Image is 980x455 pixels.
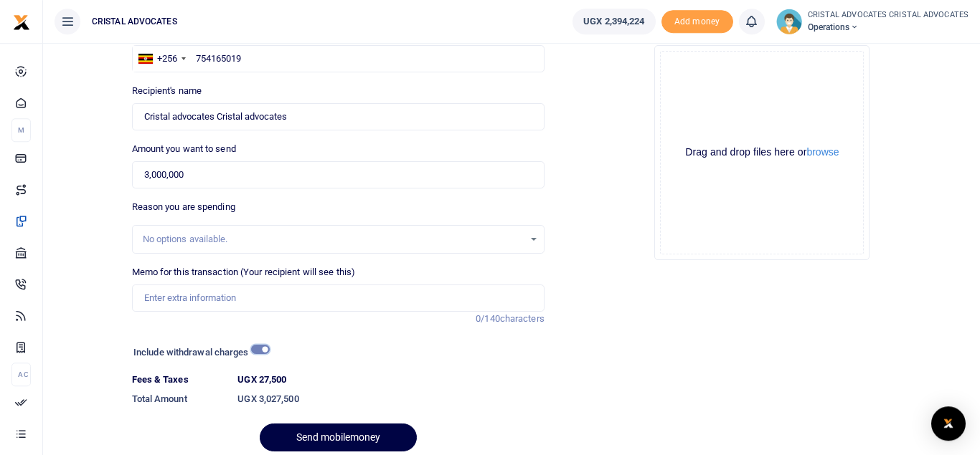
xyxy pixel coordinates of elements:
[126,373,232,387] dt: Fees & Taxes
[573,9,655,34] a: UGX 2,394,224
[13,16,30,27] a: logo-small logo-large logo-large
[132,142,236,156] label: Amount you want to send
[931,406,966,441] div: Open Intercom Messenger
[11,118,31,142] li: M
[661,15,733,26] a: Add money
[260,423,417,451] button: Send mobilemoney
[806,147,839,157] button: browse
[237,373,286,387] label: UGX 27,500
[567,9,661,34] li: Wallet ballance
[808,21,969,34] span: Operations
[500,313,545,324] span: characters
[132,393,227,405] h6: Total Amount
[476,313,500,324] span: 0/140
[776,9,802,34] img: profile-user
[661,145,863,159] div: Drag and drop files here or
[132,103,545,130] input: MTN & Airtel numbers are validated
[661,10,733,34] li: Toup your wallet
[654,45,870,260] div: File Uploader
[133,347,263,358] h6: Include withdrawal charges
[13,14,30,31] img: logo-small
[132,200,235,214] label: Reason you are spending
[583,14,644,29] span: UGX 2,394,224
[661,10,733,34] span: Add money
[143,232,524,246] div: No options available.
[133,46,190,72] div: Uganda: +256
[132,161,545,188] input: UGX
[86,15,183,28] span: CRISTAL ADVOCATES
[157,52,177,66] div: +256
[132,265,356,279] label: Memo for this transaction (Your recipient will see this)
[132,84,202,98] label: Recipient's name
[808,9,969,21] small: CRISTAL ADVOCATES CRISTAL ADVOCATES
[776,9,969,34] a: profile-user CRISTAL ADVOCATES CRISTAL ADVOCATES Operations
[237,393,544,405] h6: UGX 3,027,500
[132,284,545,312] input: Enter extra information
[132,45,545,72] input: Enter phone number
[11,363,31,386] li: Ac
